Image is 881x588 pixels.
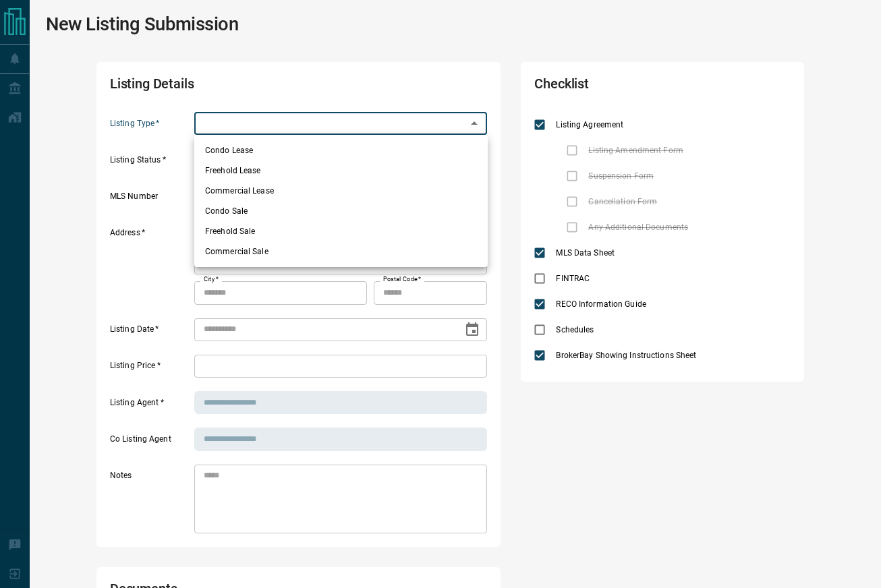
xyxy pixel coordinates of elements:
li: Condo Sale [194,201,488,221]
li: Condo Lease [194,140,488,160]
li: Freehold Sale [194,221,488,241]
li: Freehold Lease [194,160,488,181]
li: Commercial Sale [194,241,488,262]
li: Commercial Lease [194,181,488,201]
